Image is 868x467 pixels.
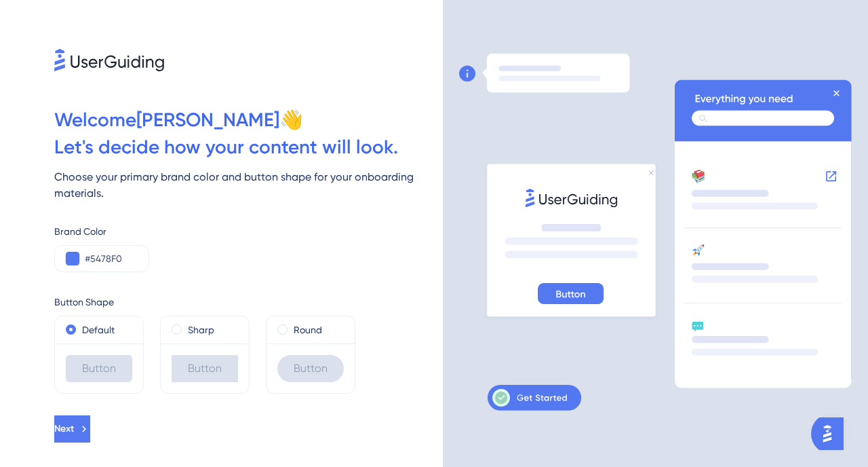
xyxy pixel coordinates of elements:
label: Default [82,322,115,338]
span: Next [54,421,74,437]
div: Welcome [PERSON_NAME] 👋 [54,107,443,134]
label: Sharp [188,322,214,338]
div: Button [172,355,238,382]
div: Button Shape [54,294,443,310]
iframe: UserGuiding AI Assistant Launcher [811,413,852,454]
label: Round [294,322,322,338]
div: Button [66,355,132,382]
button: Next [54,415,90,443]
div: Brand Color [54,223,443,240]
div: Choose your primary brand color and button shape for your onboarding materials. [54,169,443,202]
div: Let ' s decide how your content will look. [54,134,443,161]
div: Button [277,355,344,382]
